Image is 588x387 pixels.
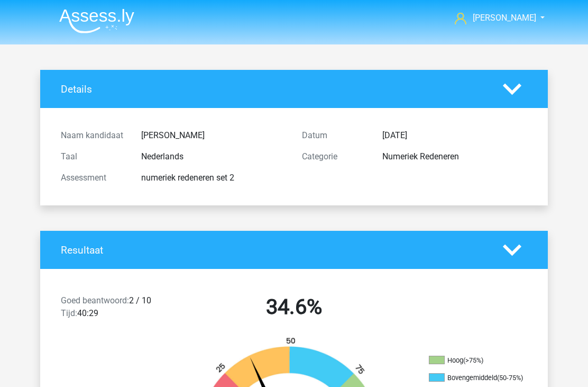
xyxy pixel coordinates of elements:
[374,150,535,163] div: Numeriek Redeneren
[429,373,535,383] li: Bovengemiddeld
[61,308,77,318] span: Tijd:
[59,8,134,33] img: Assessly
[473,13,536,23] span: [PERSON_NAME]
[497,374,523,382] div: (50-75%)
[133,129,294,142] div: [PERSON_NAME]
[53,172,133,184] div: Assessment
[53,150,133,163] div: Taal
[429,356,535,365] li: Hoog
[451,12,537,24] a: [PERSON_NAME]
[133,172,294,184] div: numeriek redeneren set 2
[133,150,294,163] div: Nederlands
[53,294,173,324] div: 2 / 10 40:29
[463,356,483,364] div: (>75%)
[61,83,487,95] h4: Details
[181,294,407,320] h2: 34.6%
[61,295,129,305] span: Goed beantwoord:
[53,129,133,142] div: Naam kandidaat
[294,150,374,163] div: Categorie
[374,129,535,142] div: [DATE]
[294,129,374,142] div: Datum
[61,244,487,256] h4: Resultaat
